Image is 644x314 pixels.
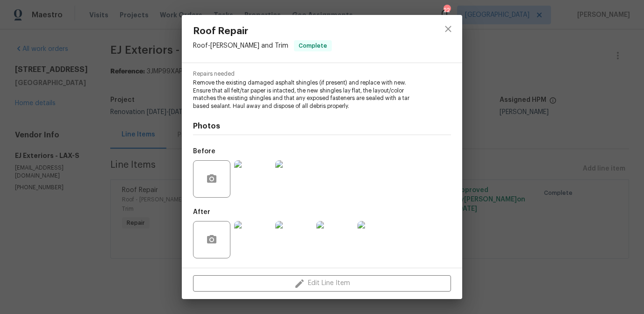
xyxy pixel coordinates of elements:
[193,71,451,77] span: Repairs needed
[437,18,459,40] button: close
[193,209,210,215] h5: After
[193,79,425,110] span: Remove the existing damaged asphalt shingles (if present) and replace with new. Ensure that all f...
[193,121,451,131] h4: Photos
[193,148,215,155] h5: Before
[295,41,331,50] span: Complete
[193,26,332,36] span: Roof Repair
[193,43,288,49] span: Roof - [PERSON_NAME] and Trim
[444,6,450,15] div: 22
